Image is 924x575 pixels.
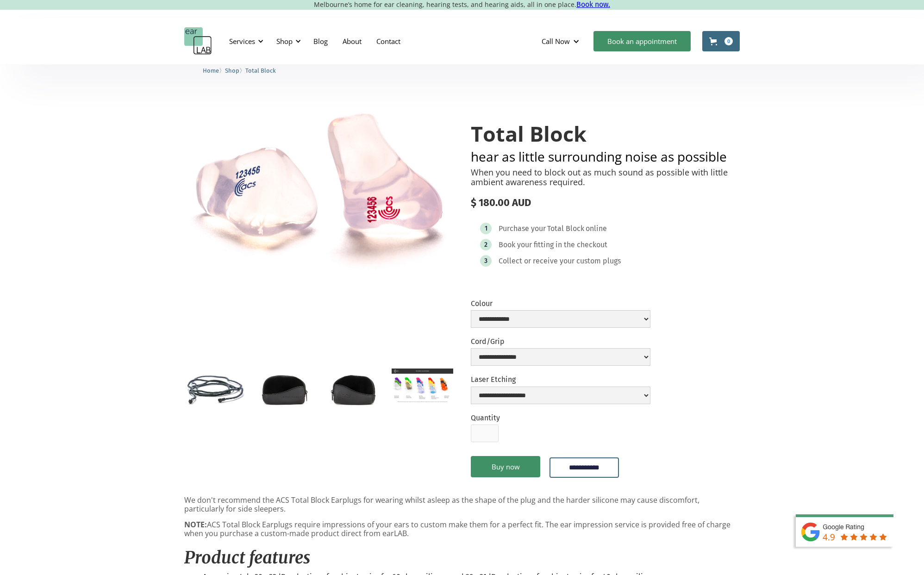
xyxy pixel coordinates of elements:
[184,520,740,538] p: ACS Total Block Earplugs require impressions of your ears to custom make them for a perfect fit. ...
[586,224,607,233] div: online
[224,27,266,55] div: Services
[203,66,219,75] a: Home
[225,66,239,75] a: Shop
[542,37,570,46] div: Call Now
[471,337,650,346] label: Cord/Grip
[184,369,246,409] a: open lightbox
[471,122,740,145] h1: Total Block
[184,104,453,282] a: open lightbox
[471,150,740,163] h2: hear as little surrounding noise as possible
[471,197,740,209] div: $ 180.00 AUD
[245,67,276,74] span: Total Block
[225,67,239,74] span: Shop
[547,224,584,233] div: Total Block
[184,547,310,568] em: Product features
[306,28,335,55] a: Blog
[369,28,408,55] a: Contact
[184,104,453,282] img: Total Block
[203,67,219,74] span: Home
[392,369,453,403] a: open lightbox
[184,519,207,530] strong: NOTE:
[253,369,315,409] a: open lightbox
[335,28,369,55] a: About
[271,27,304,55] div: Shop
[471,413,500,422] label: Quantity
[499,256,621,266] div: Collect or receive your custom plugs
[471,375,650,384] label: Laser Etching
[499,240,607,250] div: Book your fitting in the checkout
[323,369,384,409] a: open lightbox
[203,66,225,75] li: 〉
[702,31,740,51] a: Open cart
[225,66,245,75] li: 〉
[485,225,487,232] div: 1
[499,224,546,233] div: Purchase your
[593,31,691,51] a: Book an appointment
[471,168,740,187] p: When you need to block out as much sound as possible with little ambient awareness required.
[534,27,589,55] div: Call Now
[229,37,255,46] div: Services
[184,496,740,513] p: We don't recommend the ACS Total Block Earplugs for wearing whilst asleep as the shape of the plu...
[184,27,212,55] a: home
[245,66,276,75] a: Total Block
[484,257,487,264] div: 3
[471,299,650,308] label: Colour
[471,456,540,477] a: Buy now
[484,241,487,248] div: 2
[276,37,293,46] div: Shop
[724,37,733,45] div: 0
